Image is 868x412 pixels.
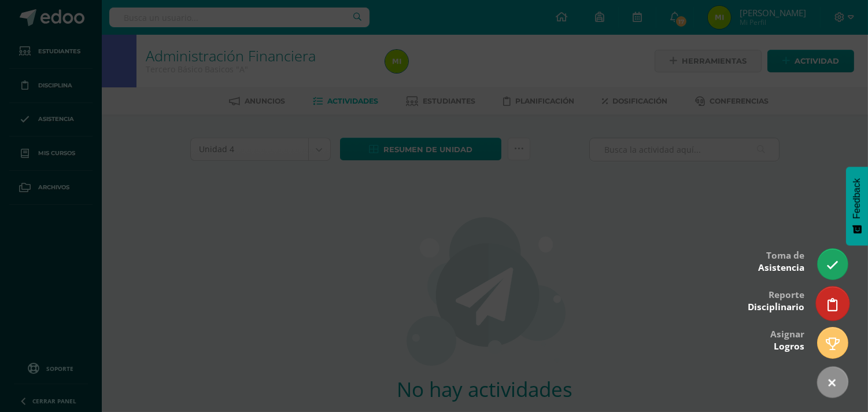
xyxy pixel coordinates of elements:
span: Logros [774,340,804,352]
div: Toma de [758,242,804,279]
div: Asignar [770,321,804,358]
span: Asistencia [758,262,804,274]
div: Reporte [748,281,804,319]
span: Disciplinario [748,301,804,313]
span: Feedback [852,178,862,219]
button: Feedback - Mostrar encuesta [846,167,868,245]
